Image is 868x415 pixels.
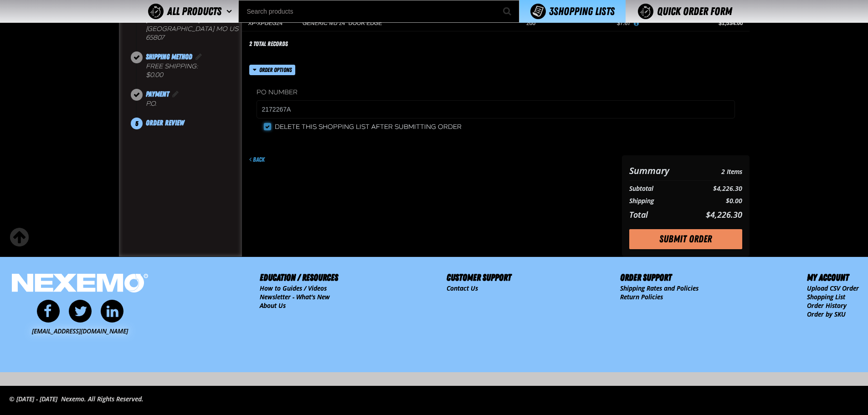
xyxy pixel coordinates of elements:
a: Edit Payment [171,90,180,98]
a: Upload CSV Order [807,284,859,292]
span: Shopping Lists [549,5,615,18]
span: 5 [131,118,143,129]
h2: Education / Resources [260,271,338,284]
h2: Customer Support [447,271,511,284]
input: Delete this shopping list after submitting order [264,123,271,130]
td: $4,226.30 [688,183,742,195]
div: 2 total records [249,40,288,48]
th: Total [629,207,688,222]
th: Summary [629,163,688,179]
div: $1,534.00 [643,20,743,27]
a: [EMAIL_ADDRESS][DOMAIN_NAME] [32,327,128,335]
td: $0.00 [688,195,742,207]
strong: $0.00 [146,71,163,79]
span: 200 [526,20,535,26]
h2: Order Support [620,271,699,284]
div: Free Shipping: [146,62,242,80]
span: Order Review [146,118,184,127]
a: Order by SKU [807,310,846,318]
a: Newsletter - What's New [260,292,330,301]
a: Shipping Rates and Policies [620,284,699,292]
a: Order History [807,301,847,310]
label: PO Number [257,88,735,97]
h2: My Account [807,271,859,284]
bdo: 65807 [146,34,164,41]
span: Payment [146,90,169,98]
div: $7.67 [548,20,631,27]
: GENERIC MD 24" DOOR EDGE [303,20,382,26]
li: Payment. Step 4 of 5. Completed [137,89,242,118]
td: 2 Items [688,163,742,179]
th: Shipping [629,195,688,207]
span: Order options [259,65,295,75]
label: Delete this shopping list after submitting order [264,123,462,132]
div: Scroll to the top [9,227,29,247]
a: Back [249,156,265,163]
a: How to Guides / Videos [260,284,327,292]
td: XP-XPDEG24 [242,16,296,31]
a: Edit Shipping Method [194,52,203,61]
span: $4,226.30 [706,209,742,220]
button: Submit Order [629,229,742,249]
li: Shipping Method. Step 3 of 5. Completed [137,51,242,89]
span: US [229,25,238,33]
th: Subtotal [629,183,688,195]
a: Return Policies [620,292,663,301]
span: MO [216,25,227,33]
span: All Products [167,3,221,20]
img: Nexemo Logo [9,271,151,297]
button: Order options [249,65,296,75]
a: About Us [260,301,286,310]
a: Contact Us [447,284,478,292]
button: View All Prices for GENERIC MD 24" DOOR EDGE [631,20,642,28]
div: P.O. [146,100,242,108]
a: Shopping List [807,292,845,301]
span: Shipping Method [146,52,192,61]
li: Order Review. Step 5 of 5. Not Completed [137,118,242,128]
span: [GEOGRAPHIC_DATA] [146,25,214,33]
strong: 3 [549,5,554,18]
